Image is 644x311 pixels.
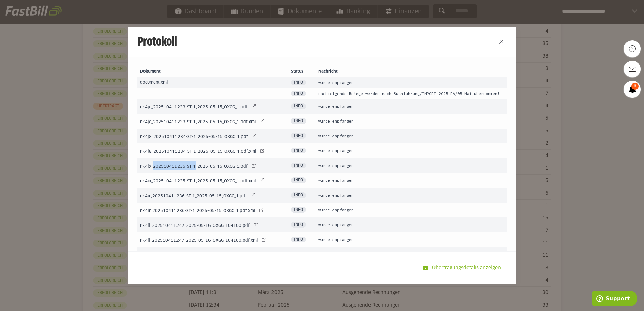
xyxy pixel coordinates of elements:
td: wurde empfangen! [316,143,507,158]
span: nk4il_202510411247_2025-05-16_OXGG_104100.pdf.xml [140,239,258,243]
sl-icon-button: nk4ir_202510411236-ST-1_2025-05-15_OXGG_1.pdf [248,191,258,200]
span: nk4je_202510411233-ST-1_2025-05-15_OXGG_1.pdf [140,105,248,109]
span: nk4ir_202510411236-ST-1_2025-05-15_OXGG_1.pdf.xml [140,209,255,213]
span: nk4j8_202510411234-ST-1_2025-05-15_OXGG_1.pdf [140,135,248,139]
span: Info [291,103,306,109]
sl-icon-button: nk4il_202510411247_2025-05-16_OXGG_104100.pdf [251,220,260,230]
td: wurde empfangen! [316,114,507,129]
th: Dokument [137,66,288,77]
td: wurde empfangen! [316,217,507,232]
td: wurde empfangen! [316,247,507,262]
sl-button: Übertragungsdetails anzeigen [419,261,507,275]
span: Info [291,192,306,198]
span: nk4je_202510411233-ST-1_2025-05-15_OXGG_1.pdf.xml [140,120,256,124]
td: wurde empfangen! [316,158,507,173]
span: Info [291,148,306,153]
span: Info [291,207,306,213]
sl-icon-button: nk4je_202510411233-ST-1_2025-05-15_OXGG_1.pdf.xml [257,116,267,126]
td: wurde empfangen! [316,232,507,247]
span: Info [291,163,306,168]
span: nk4il_202510411247_2025-05-16_OXGG_104100.pdf [140,224,250,228]
span: document.xml [140,81,168,85]
td: wurde empfangen! [316,188,507,203]
td: wurde empfangen! [316,173,507,188]
span: nk4ix_202510411235-ST-1_2025-05-15_OXGG_1.pdf.xml [140,179,256,183]
td: wurde empfangen! [316,77,507,88]
span: Info [291,80,306,85]
sl-icon-button: nk4j8_202510411234-ST-1_2025-05-15_OXGG_1.pdf.xml [258,146,267,155]
span: nk4j8_202510411234-ST-1_2025-05-15_OXGG_1.pdf.xml [140,150,256,154]
span: nk4ix_202510411235-ST-1_2025-05-15_OXGG_1.pdf [140,165,248,169]
iframe: Öffnet ein Widget, in dem Sie weitere Informationen finden [592,291,637,308]
sl-icon-button: nk4ix_202510411235-ST-1_2025-05-15_OXGG_1.pdf.xml [257,176,267,185]
span: Info [291,222,306,228]
td: wurde empfangen! [316,129,507,143]
sl-icon-button: nk4ix_202510411235-ST-1_2025-05-15_OXGG_1.pdf [249,161,258,170]
sl-icon-button: nk4ii_202510411246_2025-05-15_OXGG_104100.pdf [251,250,260,259]
span: Info [291,237,306,242]
span: 8 [631,83,639,90]
td: wurde empfangen! [316,99,507,114]
span: Info [291,91,306,96]
th: Nachricht [316,66,507,77]
span: Info [291,118,306,124]
span: Info [291,177,306,183]
td: nachfolgende Belege werden nach Buchführung/IMPORT 2025 RA/05 Mai übernommen! [316,88,507,99]
sl-icon-button: nk4il_202510411247_2025-05-16_OXGG_104100.pdf.xml [259,235,269,244]
a: 8 [624,81,641,98]
sl-icon-button: nk4ir_202510411236-ST-1_2025-05-15_OXGG_1.pdf.xml [257,205,266,215]
span: Info [291,133,306,139]
sl-icon-button: nk4je_202510411233-ST-1_2025-05-15_OXGG_1.pdf [249,102,258,111]
th: Status [288,66,316,77]
td: wurde empfangen! [316,203,507,217]
sl-icon-button: nk4j8_202510411234-ST-1_2025-05-15_OXGG_1.pdf [249,131,259,141]
span: nk4ir_202510411236-ST-1_2025-05-15_OXGG_1.pdf [140,194,247,198]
